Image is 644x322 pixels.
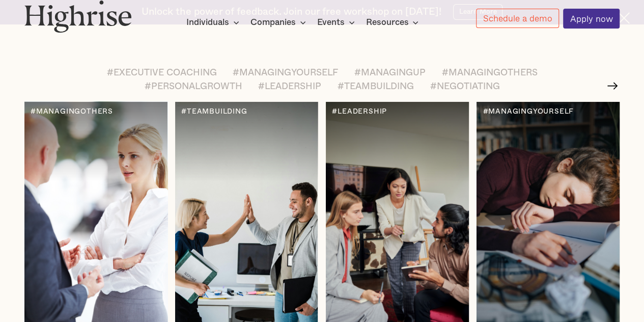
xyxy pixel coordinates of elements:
[186,16,242,29] div: Individuals
[186,16,229,29] div: Individuals
[441,68,537,78] span: #MANAGINGOTHERS
[476,9,559,29] a: Schedule a demo
[250,16,296,29] div: Companies
[107,68,217,78] span: #EXECUTIVE COACHING
[233,68,338,78] span: #MANAGINGYOURSELF
[145,82,242,92] span: #PERSONALGROWTH
[258,82,321,92] span: #LEADERSHIP
[354,68,426,78] span: #MANAGINGUP
[366,16,422,29] div: Resources
[317,16,358,29] div: Events
[338,82,414,92] span: #TEAMBUILDING
[430,82,499,92] span: #NEGOTIATING
[65,68,579,96] form: Email Form 2
[317,16,345,29] div: Events
[563,9,620,29] a: Apply now
[250,16,309,29] div: Companies
[366,16,408,29] div: Resources
[181,108,247,116] div: #TEAMBUILDING
[31,108,113,116] div: #MANAGINGOTHERS
[483,108,574,116] div: #MANAGINGYOURSELF
[332,108,387,116] div: #LEADERSHIP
